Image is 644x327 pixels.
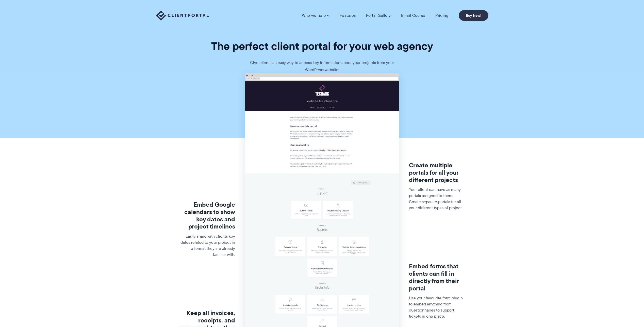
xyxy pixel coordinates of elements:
a: Buy Now! [459,10,488,21]
h3: Create multiple portals for all your different projects [409,162,465,184]
p: Use your favourite form plugin to embed anything from questionnaires to support tickets in one pl... [409,295,465,319]
a: Portal Gallery [366,13,391,18]
a: Email Course [401,13,425,18]
a: Who we help [302,13,329,18]
p: Give clients an easy way to access key information about your projects from your WordPress website. [246,59,398,73]
a: Features [340,13,356,18]
a: Pricing [435,13,448,18]
p: Your client can have as many portals assigned to them. Create separate portals for all your diffe... [409,187,465,211]
h3: Embed forms that clients can fill in directly from their portal [409,263,465,292]
h3: Embed Google calendars to show key dates and project timelines [179,201,235,230]
p: Easily share with clients key dates related to your project in a format they are already familiar... [179,233,235,258]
